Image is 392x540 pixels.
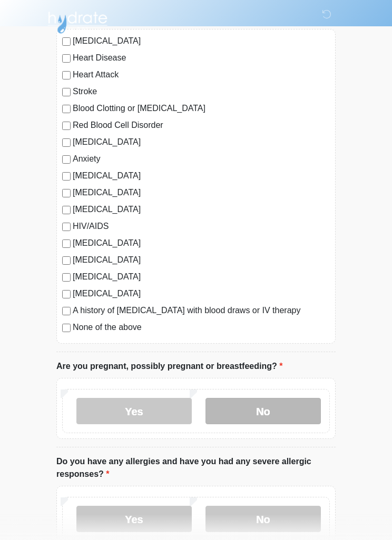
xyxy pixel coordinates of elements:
label: A history of [MEDICAL_DATA] with blood draws or IV therapy [73,304,330,317]
label: [MEDICAL_DATA] [73,271,330,283]
input: A history of [MEDICAL_DATA] with blood draws or IV therapy [62,307,71,315]
label: Are you pregnant, possibly pregnant or breastfeeding? [56,360,282,373]
input: Heart Disease [62,54,71,63]
label: [MEDICAL_DATA] [73,287,330,300]
input: Stroke [62,88,71,96]
label: Heart Disease [73,52,330,64]
label: Red Blood Cell Disorder [73,119,330,132]
label: [MEDICAL_DATA] [73,237,330,249]
input: [MEDICAL_DATA] [62,273,71,282]
label: Anxiety [73,153,330,165]
label: None of the above [73,321,330,334]
label: No [205,398,321,424]
input: [MEDICAL_DATA] [62,172,71,181]
label: [MEDICAL_DATA] [73,186,330,199]
label: [MEDICAL_DATA] [73,136,330,148]
input: [MEDICAL_DATA] [62,256,71,265]
input: [MEDICAL_DATA] [62,189,71,197]
input: Blood Clotting or [MEDICAL_DATA] [62,105,71,113]
label: [MEDICAL_DATA] [73,203,330,216]
input: [MEDICAL_DATA] [62,138,71,147]
img: Hydrate IV Bar - Scottsdale Logo [46,8,109,34]
label: [MEDICAL_DATA] [73,254,330,266]
label: Stroke [73,85,330,98]
label: No [205,506,321,532]
label: HIV/AIDS [73,220,330,233]
label: Blood Clotting or [MEDICAL_DATA] [73,102,330,115]
input: Red Blood Cell Disorder [62,122,71,130]
input: Heart Attack [62,71,71,79]
input: HIV/AIDS [62,223,71,231]
input: None of the above [62,324,71,332]
input: [MEDICAL_DATA] [62,290,71,298]
input: [MEDICAL_DATA] [62,206,71,214]
input: [MEDICAL_DATA] [62,239,71,248]
label: [MEDICAL_DATA] [73,169,330,182]
label: Do you have any allergies and have you had any severe allergic responses? [56,455,336,481]
label: Heart Attack [73,68,330,81]
label: Yes [76,506,192,532]
input: Anxiety [62,155,71,164]
label: Yes [76,398,192,424]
